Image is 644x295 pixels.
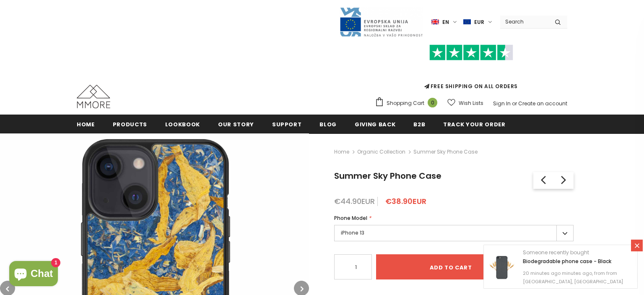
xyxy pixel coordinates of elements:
[272,115,302,133] a: support
[385,196,426,206] span: €38.90EUR
[77,85,110,108] img: MMORE Cases
[339,18,423,25] a: Javni Razpis
[474,18,484,26] span: EUR
[387,99,424,107] span: Shopping Cart
[443,115,505,133] a: Track your order
[113,115,147,133] a: Products
[413,147,478,157] span: Summer Sky Phone Case
[319,120,337,128] span: Blog
[375,48,567,90] span: FREE SHIPPING ON ALL ORDERS
[429,44,513,61] img: Trust Pilot Stars
[493,100,511,107] a: Sign In
[431,18,439,26] img: i-lang-1.png
[355,115,395,133] a: Giving back
[334,170,441,182] span: Summer Sky Phone Case
[165,120,200,128] span: Lookbook
[375,97,441,110] a: Shopping Cart 0
[77,120,95,128] span: Home
[357,148,405,155] a: Organic Collection
[523,270,623,285] span: 20 minutes ago minutes ago, from from [GEOGRAPHIC_DATA], [GEOGRAPHIC_DATA]
[272,120,302,128] span: support
[375,60,567,82] iframe: Customer reviews powered by Trustpilot
[319,115,337,133] a: Blog
[218,115,254,133] a: Our Story
[334,147,349,157] a: Home
[500,16,548,28] input: Search Site
[413,120,425,128] span: B2B
[165,115,200,133] a: Lookbook
[334,214,367,222] span: Phone Model
[512,100,517,107] span: or
[518,100,567,107] a: Create an account
[447,96,483,110] a: Wish Lists
[113,120,147,128] span: Products
[339,7,423,37] img: Javni Razpis
[413,115,425,133] a: B2B
[7,261,60,288] inbox-online-store-chat: Shopify online store chat
[459,99,483,107] span: Wish Lists
[218,120,254,128] span: Our Story
[376,254,525,279] input: Add to cart
[77,115,95,133] a: Home
[355,120,395,128] span: Giving back
[428,98,437,107] span: 0
[523,258,611,265] a: Biodegradable phone case - Black
[443,120,505,128] span: Track your order
[442,18,449,26] span: en
[334,196,375,206] span: €44.90EUR
[334,225,574,241] label: iPhone 13
[523,249,589,256] span: Someone recently bought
